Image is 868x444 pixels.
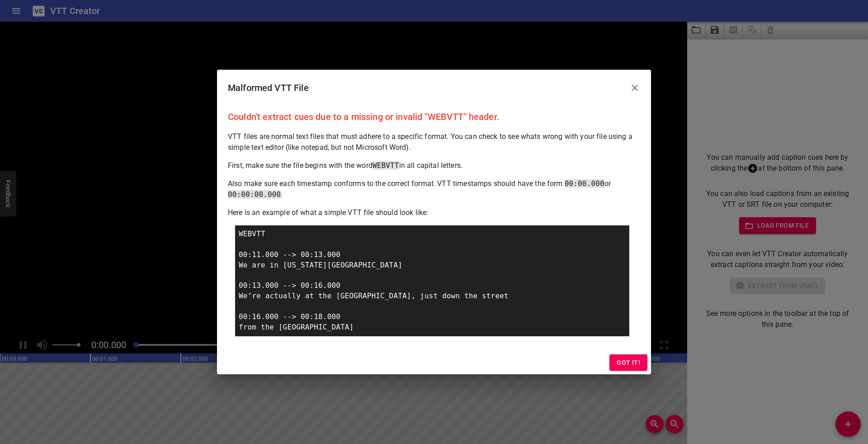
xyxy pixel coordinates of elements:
[228,178,640,200] p: Also make sure each timestamp conforms to the correct format. VTT timestamps should have the form...
[235,225,629,336] div: WEBVTT 00:11.000 --> 00:13.000 We are in [US_STATE][GEOGRAPHIC_DATA] 00:13.000 --> 00:16.000 We’r...
[228,190,281,199] span: 00:00:00.000
[624,77,646,99] button: Close
[609,354,647,371] button: Got it!
[565,179,604,188] span: 00:00.000
[617,357,640,368] span: Got it!
[228,160,640,171] p: First, make sure the file begins with the word in all capital letters.
[228,110,640,124] p: Couldn't extract cues due to a missing or invalid "WEBVTT" header.
[228,81,309,95] h6: Malformed VTT File
[228,207,640,218] p: Here is an example of what a simple VTT file should look like:
[228,131,640,153] p: VTT files are normal text files that must adhere to a specific format. You can check to see whats...
[373,161,399,170] span: WEBVTT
